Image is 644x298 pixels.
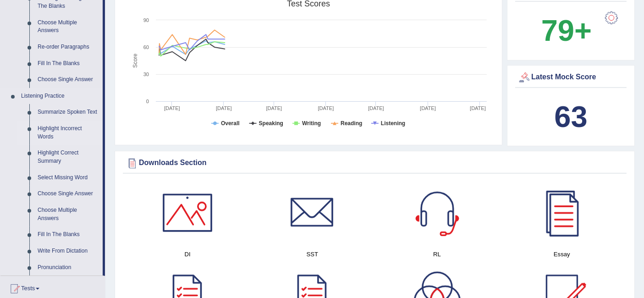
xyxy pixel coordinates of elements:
[130,249,245,259] h4: DI
[254,249,370,259] h4: SST
[420,105,436,111] tspan: [DATE]
[33,202,103,226] a: Choose Multiple Answers
[504,249,620,259] h4: Essay
[33,121,103,145] a: Highlight Incorrect Words
[554,100,587,133] b: 63
[146,99,149,104] text: 0
[33,15,103,39] a: Choose Multiple Answers
[541,14,592,47] b: 79+
[266,105,282,111] tspan: [DATE]
[143,72,149,77] text: 30
[216,105,232,111] tspan: [DATE]
[318,105,334,111] tspan: [DATE]
[33,104,103,121] a: Summarize Spoken Text
[221,120,240,127] tspan: Overall
[33,243,103,259] a: Write From Dictation
[33,259,103,276] a: Pronunciation
[381,120,405,127] tspan: Listening
[259,120,283,127] tspan: Speaking
[33,145,103,169] a: Highlight Correct Summary
[125,156,624,170] div: Downloads Section
[33,170,103,186] a: Select Missing Word
[368,105,384,111] tspan: [DATE]
[33,55,103,72] a: Fill In The Blanks
[17,88,103,105] a: Listening Practice
[33,39,103,55] a: Re-order Paragraphs
[517,71,624,84] div: Latest Mock Score
[143,44,149,50] text: 60
[470,105,486,111] tspan: [DATE]
[164,105,180,111] tspan: [DATE]
[302,120,321,127] tspan: Writing
[341,120,362,127] tspan: Reading
[33,72,103,88] a: Choose Single Answer
[132,53,138,68] tspan: Score
[380,249,495,259] h4: RL
[33,186,103,202] a: Choose Single Answer
[33,226,103,243] a: Fill In The Blanks
[143,17,149,23] text: 90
